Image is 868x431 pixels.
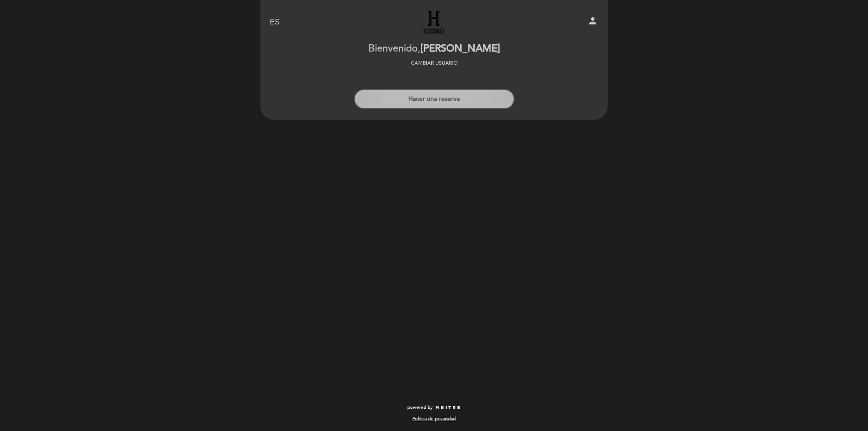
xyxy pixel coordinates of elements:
[407,404,433,411] span: powered by
[587,15,598,29] button: person
[407,404,461,411] a: powered by
[412,416,456,422] a: Política de privacidad
[368,43,500,54] h2: Bienvenido,
[420,43,500,55] span: [PERSON_NAME]
[408,59,460,67] button: Cambiar usuario
[377,10,491,35] a: Hierro [GEOGRAPHIC_DATA]
[354,89,514,109] button: Hacer una reserva
[435,406,461,410] img: MEITRE
[587,15,598,26] i: person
